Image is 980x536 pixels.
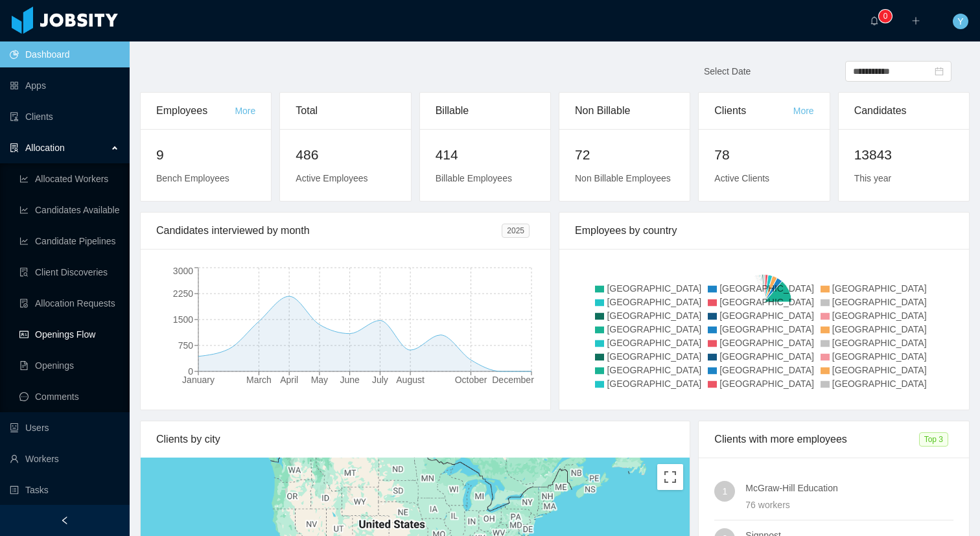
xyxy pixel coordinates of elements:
tspan: April [280,375,298,385]
i: icon: bell [870,16,879,25]
a: icon: userWorkers [10,446,119,472]
span: [GEOGRAPHIC_DATA] [607,324,701,334]
div: Non Billable [575,93,674,129]
div: Clients [714,93,793,129]
a: icon: file-searchClient Discoveries [19,259,119,285]
a: icon: line-chartAllocated Workers [19,166,119,192]
a: icon: file-textOpenings [19,353,119,379]
span: This year [854,173,892,183]
a: icon: profileTasks [10,477,119,503]
div: Candidates [854,93,953,129]
div: Candidates interviewed by month [156,213,502,249]
h2: 414 [436,145,535,165]
span: [GEOGRAPHIC_DATA] [832,338,927,348]
a: icon: idcardOpenings Flow [19,321,119,347]
div: Billable [436,93,535,129]
span: [GEOGRAPHIC_DATA] [607,365,701,375]
span: [GEOGRAPHIC_DATA] [607,283,701,294]
a: More [793,106,814,116]
a: icon: line-chartCandidates Available [19,197,119,223]
a: icon: line-chartCandidate Pipelines [19,228,119,254]
span: [GEOGRAPHIC_DATA] [719,379,814,389]
span: Active Clients [714,173,769,183]
tspan: June [340,375,360,385]
tspan: August [396,375,425,385]
span: [GEOGRAPHIC_DATA] [832,351,927,362]
tspan: December [492,375,534,385]
tspan: 2250 [173,288,193,299]
span: [GEOGRAPHIC_DATA] [719,283,814,294]
span: [GEOGRAPHIC_DATA] [719,297,814,307]
h2: 486 [296,145,395,165]
span: [GEOGRAPHIC_DATA] [719,338,814,348]
span: [GEOGRAPHIC_DATA] [719,310,814,321]
span: Select Date [704,66,751,76]
div: 76 workers [745,498,953,512]
h2: 72 [575,145,674,165]
span: [GEOGRAPHIC_DATA] [719,365,814,375]
tspan: March [246,375,272,385]
i: icon: solution [10,143,19,152]
tspan: October [455,375,487,385]
h2: 9 [156,145,255,165]
span: [GEOGRAPHIC_DATA] [832,365,927,375]
span: [GEOGRAPHIC_DATA] [607,351,701,362]
button: Toggle fullscreen view [657,464,683,490]
a: More [235,106,255,116]
a: icon: appstoreApps [10,73,119,99]
tspan: 3000 [173,266,193,276]
a: icon: auditClients [10,104,119,130]
h2: 78 [714,145,813,165]
span: [GEOGRAPHIC_DATA] [832,379,927,389]
span: [GEOGRAPHIC_DATA] [607,297,701,307]
div: Employees by country [575,213,953,249]
a: icon: robotUsers [10,415,119,441]
span: Bench Employees [156,173,229,183]
a: icon: pie-chartDashboard [10,41,119,67]
a: icon: messageComments [19,384,119,410]
tspan: January [182,375,215,385]
span: [GEOGRAPHIC_DATA] [607,310,701,321]
span: [GEOGRAPHIC_DATA] [719,351,814,362]
tspan: 0 [188,366,193,377]
span: Active Employees [296,173,367,183]
span: [GEOGRAPHIC_DATA] [832,297,927,307]
tspan: July [372,375,388,385]
div: Clients by city [156,421,674,458]
h2: 13843 [854,145,953,165]
span: Top 3 [919,432,948,447]
i: icon: plus [911,16,920,25]
h4: McGraw-Hill Education [745,481,953,495]
tspan: May [311,375,328,385]
span: [GEOGRAPHIC_DATA] [832,310,927,321]
a: icon: file-doneAllocation Requests [19,290,119,316]
span: 1 [722,481,727,502]
span: [GEOGRAPHIC_DATA] [607,379,701,389]
div: Employees [156,93,235,129]
span: Allocation [25,143,65,153]
i: icon: calendar [935,67,944,76]
span: Billable Employees [436,173,512,183]
sup: 0 [879,10,892,23]
div: Clients with more employees [714,421,918,458]
span: [GEOGRAPHIC_DATA] [832,283,927,294]
span: [GEOGRAPHIC_DATA] [719,324,814,334]
span: Y [957,14,963,29]
span: [GEOGRAPHIC_DATA] [832,324,927,334]
tspan: 750 [178,340,194,351]
tspan: 1500 [173,314,193,325]
div: Total [296,93,395,129]
span: 2025 [502,224,530,238]
span: Non Billable Employees [575,173,671,183]
span: [GEOGRAPHIC_DATA] [607,338,701,348]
